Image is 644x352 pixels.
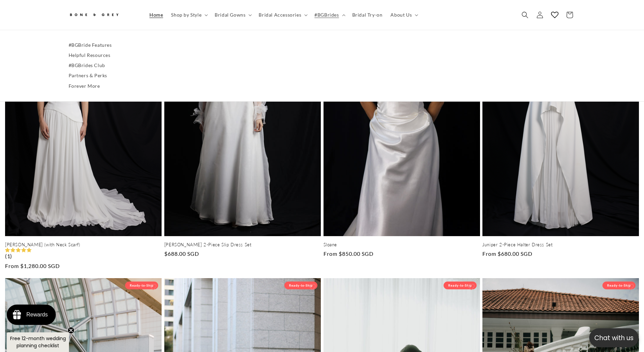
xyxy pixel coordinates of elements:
[171,12,201,18] span: Shop by Style
[482,242,639,248] a: Juniper 2-Piece Halter Dress Set
[259,12,301,18] span: Bridal Accessories
[69,81,576,91] a: Forever More
[386,8,421,22] summary: About Us
[255,8,310,22] summary: Bridal Accessories
[624,280,637,293] button: Add to wishlist
[145,8,167,22] a: Home
[310,8,348,22] summary: #BGBrides
[589,328,639,347] button: Open chatbox
[66,7,139,23] a: Bone and Grey Bridal
[164,242,321,248] a: [PERSON_NAME] 2-Piece Slip Dress Set
[26,312,48,318] div: Rewards
[314,12,339,18] span: #BGBrides
[69,40,576,50] a: #BGBride Features
[352,12,383,18] span: Bridal Try-on
[464,280,478,293] button: Add to wishlist
[390,12,412,18] span: About Us
[10,335,66,349] span: Free 12-month wedding planning checklist
[69,50,576,60] a: Helpful Resources
[215,12,245,18] span: Bridal Gowns
[7,332,69,352] div: Free 12-month wedding planning checklistClose teaser
[69,60,576,70] a: #BGBrides Club
[68,327,74,334] button: Close teaser
[324,242,480,248] a: Sloane
[306,280,319,293] button: Add to wishlist
[146,280,160,293] button: Add to wishlist
[348,8,387,22] a: Bridal Try-on
[149,12,163,18] span: Home
[211,8,255,22] summary: Bridal Gowns
[5,242,162,248] a: [PERSON_NAME] (with Neck Scarf)
[589,333,639,343] p: Chat with us
[167,8,211,22] summary: Shop by Style
[69,9,119,21] img: Bone and Grey Bridal
[518,7,532,22] summary: Search
[69,71,576,81] a: Partners & Perks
